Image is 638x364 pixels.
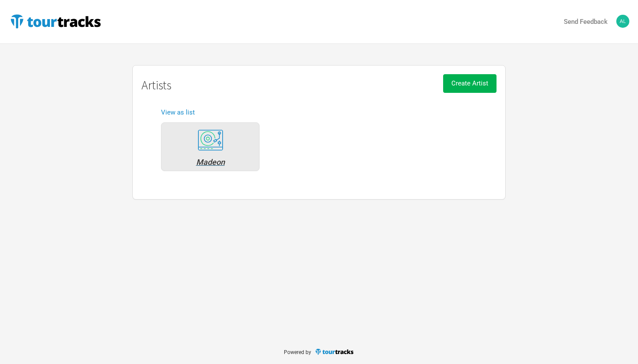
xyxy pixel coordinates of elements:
span: Powered by [284,349,311,355]
strong: Send Feedback [564,18,608,26]
img: TourTracks [315,348,355,355]
button: Create Artist [443,74,497,93]
img: tourtracks_icons_FA_07_icons_electronic.svg [197,129,224,151]
span: Create Artist [451,79,488,87]
div: Madeon [166,158,255,166]
img: TourTracks [9,13,102,30]
h1: Artists [141,79,497,92]
a: View as list [161,108,195,116]
img: Alex [616,15,629,28]
a: Madeon [157,118,264,175]
div: Madeon [197,127,224,153]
